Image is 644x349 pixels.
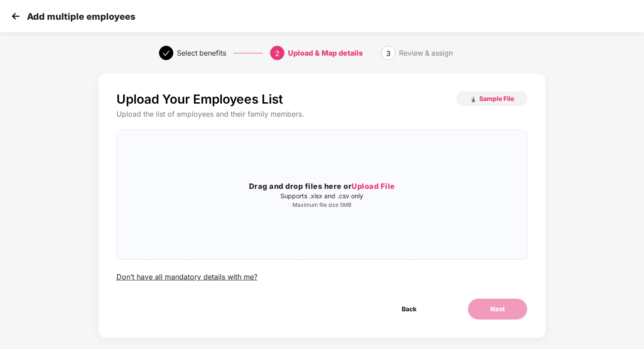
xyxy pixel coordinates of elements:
[468,298,528,320] button: Next
[402,304,416,314] span: Back
[9,9,22,23] img: svg+xml;base64,PHN2ZyB4bWxucz0iaHR0cDovL3d3dy53My5vcmcvMjAwMC9zdmciIHdpZHRoPSIzMCIgaGVpZ2h0PSIzMC...
[163,50,170,57] span: check
[352,182,395,191] span: Upload File
[116,109,528,119] div: Upload the list of employees and their family members.
[386,49,391,58] span: 3
[177,46,226,60] div: Select benefits
[379,298,439,320] button: Back
[117,192,528,200] p: Supports .xlsx and .csv only
[399,46,453,60] div: Review & assign
[117,181,528,192] h3: Drag and drop files here or
[479,94,514,103] span: Sample File
[275,49,279,58] span: 2
[116,92,283,107] p: Upload Your Employees List
[117,201,528,209] p: Maximum file size 5MB
[27,11,135,22] p: Add multiple employees
[116,272,258,282] div: Don’t have all mandatory details with me?
[470,96,477,103] img: download_icon
[288,46,363,60] div: Upload & Map details
[456,92,528,106] button: Sample File
[117,130,528,259] span: Drag and drop files here orUpload FileSupports .xlsx and .csv onlyMaximum file size 5MB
